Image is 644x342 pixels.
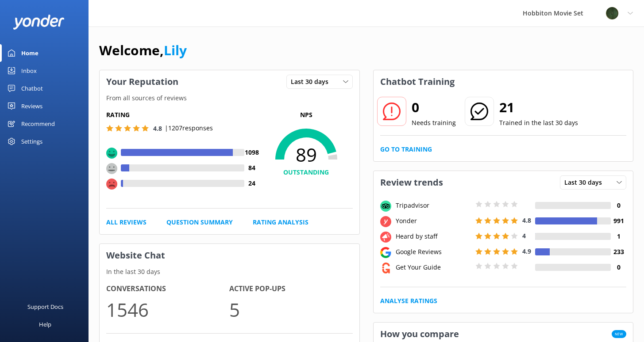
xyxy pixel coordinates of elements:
[291,77,334,87] span: Last 30 days
[611,232,626,241] h4: 1
[153,124,162,133] span: 4.8
[611,216,626,226] h4: 991
[21,44,39,62] div: Home
[380,144,432,154] a: Go to Training
[39,315,51,333] div: Help
[611,201,626,210] h4: 0
[374,171,450,194] h3: Review trends
[13,15,64,29] img: yonder-white-logo.png
[253,217,309,227] a: Rating Analysis
[612,330,626,338] span: New
[100,93,359,103] p: From all sources of reviews
[393,247,473,257] div: Google Reviews
[244,163,260,173] h4: 84
[106,110,260,120] h5: Rating
[21,133,42,150] div: Settings
[522,216,531,224] span: 4.8
[380,296,437,306] a: Analyse Ratings
[260,144,353,166] span: 89
[27,298,63,315] div: Support Docs
[229,283,352,295] h4: Active Pop-ups
[106,283,229,295] h4: Conversations
[522,232,526,240] span: 4
[499,118,578,128] p: Trained in the last 30 days
[100,244,359,267] h3: Website Chat
[412,97,456,118] h2: 0
[412,118,456,128] p: Needs training
[393,201,473,210] div: Tripadvisor
[605,7,619,20] img: 34-1720495293.png
[393,216,473,226] div: Yonder
[99,40,187,61] h1: Welcome,
[21,97,42,115] div: Reviews
[244,148,260,157] h4: 1098
[164,41,187,59] a: Lily
[106,295,229,324] p: 1546
[393,232,473,241] div: Heard by staff
[393,262,473,272] div: Get Your Guide
[100,70,185,93] h3: Your Reputation
[522,247,531,255] span: 4.9
[611,247,626,257] h4: 233
[260,110,353,120] p: NPS
[21,62,37,80] div: Inbox
[564,178,607,187] span: Last 30 days
[21,115,55,133] div: Recommend
[244,179,260,188] h4: 24
[611,262,626,272] h4: 0
[499,97,578,118] h2: 21
[100,267,359,277] p: In the last 30 days
[106,217,147,227] a: All Reviews
[374,70,461,93] h3: Chatbot Training
[229,295,352,324] p: 5
[260,167,353,177] h4: OUTSTANDING
[166,217,233,227] a: Question Summary
[165,123,213,133] p: | 1207 responses
[21,80,43,97] div: Chatbot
